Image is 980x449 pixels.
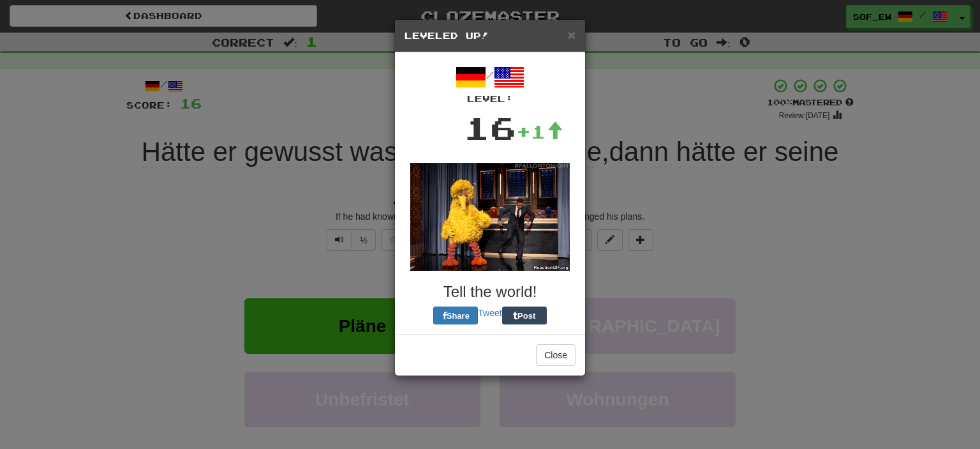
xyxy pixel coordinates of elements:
h3: Tell the world! [405,284,575,300]
div: / [405,62,575,105]
div: Level: [405,93,575,105]
img: big-bird-dfe9672fae860091fcf6a06443af7cad9ede96569e196c6f5e6e39cc9ba8cdde.gif [410,163,570,271]
button: Post [502,307,547,324]
button: Share [433,307,478,324]
a: Tweet [478,308,501,318]
button: Close [568,28,575,42]
h5: Leveled Up! [405,29,575,42]
span: × [568,27,575,42]
div: 16 [464,105,516,150]
div: +1 [516,119,563,144]
button: Close [536,344,575,366]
